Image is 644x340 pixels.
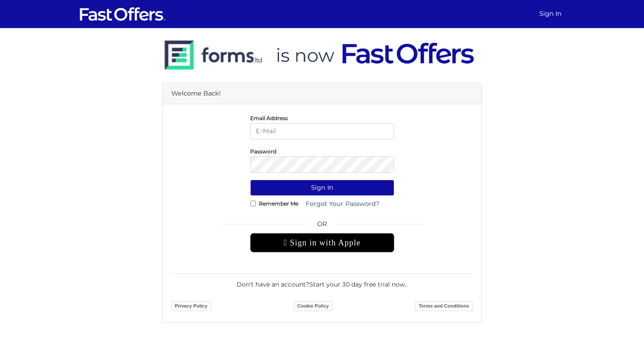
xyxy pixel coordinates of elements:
[250,123,394,139] input: E-Mail
[250,233,394,252] div: Sign in with Apple
[309,280,406,288] a: Start your 30 day free trial now.
[163,83,481,104] div: Welcome Back!
[415,301,473,311] a: Terms and Conditions
[250,180,394,196] button: Sign In
[250,219,394,233] span: OR
[536,5,565,22] a: Sign In
[259,202,298,205] label: Remember Me
[294,301,333,311] a: Cookie Policy
[250,150,276,152] label: Password
[171,273,473,289] div: Don't have an account? .
[250,117,288,119] label: Email Address
[171,301,211,311] a: Privacy Policy
[300,196,385,212] a: Forgot Your Password?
